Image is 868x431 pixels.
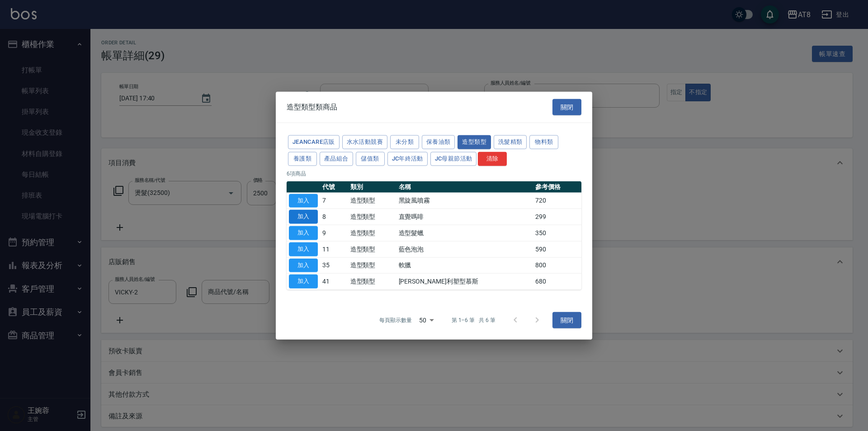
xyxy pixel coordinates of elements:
[348,193,396,209] td: 造型類型
[533,241,581,257] td: 590
[289,210,318,224] button: 加入
[320,181,348,193] th: 代號
[287,102,337,111] span: 造型類型類商品
[288,135,340,149] button: JeanCare店販
[379,316,412,324] p: 每頁顯示數量
[348,208,396,225] td: 造型類型
[494,135,527,149] button: 洗髮精類
[348,273,396,289] td: 造型類型
[396,193,533,209] td: 黑旋風噴霧
[348,181,396,193] th: 類別
[533,273,581,289] td: 680
[320,257,348,274] td: 35
[422,135,455,149] button: 保養油類
[478,152,507,166] button: 清除
[348,257,396,274] td: 造型類型
[320,193,348,209] td: 7
[415,308,437,332] div: 50
[552,99,581,115] button: 關閉
[430,152,477,166] button: JC母親節活動
[320,152,353,166] button: 產品組合
[533,181,581,193] th: 參考價格
[288,152,317,166] button: 養護類
[533,208,581,225] td: 299
[533,257,581,274] td: 800
[552,312,581,329] button: 關閉
[452,316,495,324] p: 第 1–6 筆 共 6 筆
[458,135,491,149] button: 造型類型
[396,208,533,225] td: 直覺嗎啡
[356,152,385,166] button: 儲值類
[390,135,419,149] button: 未分類
[396,241,533,257] td: 藍色泡泡
[396,257,533,274] td: 軟臘
[396,225,533,241] td: 造型髮蠟
[348,241,396,257] td: 造型類型
[533,225,581,241] td: 350
[320,241,348,257] td: 11
[289,226,318,240] button: 加入
[533,193,581,209] td: 720
[320,273,348,289] td: 41
[529,135,558,149] button: 物料類
[320,208,348,225] td: 8
[348,225,396,241] td: 造型類型
[287,169,581,177] p: 6 項商品
[289,258,318,272] button: 加入
[289,242,318,256] button: 加入
[387,152,428,166] button: JC年終活動
[289,275,318,289] button: 加入
[320,225,348,241] td: 9
[396,181,533,193] th: 名稱
[289,194,318,208] button: 加入
[342,135,387,149] button: 水水活動競賽
[396,273,533,289] td: [PERSON_NAME]利塑型慕斯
